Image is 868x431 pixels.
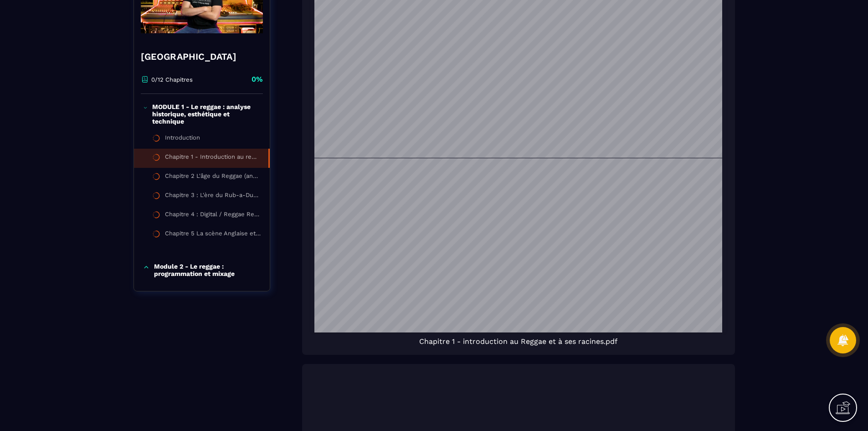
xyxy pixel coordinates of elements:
[151,76,193,83] p: 0/12 Chapitres
[165,230,261,240] div: Chapitre 5 La scène Anglaise et le Reggae international
[154,263,261,277] p: Module 2 - Le reggae : programmation et mixage
[252,74,263,84] p: 0%
[152,103,261,125] p: MODULE 1 - Le reggae : analyse historique, esthétique et technique
[165,134,200,144] div: Introduction
[311,337,726,346] span: Chapitre 1 - introduction au Reggae et à ses racines.pdf
[165,172,261,182] div: Chapitre 2 L'âge du Reggae (années 70)
[165,153,259,163] div: Chapitre 1 - Introduction au reggae et à ses racines
[165,192,261,202] div: Chapitre 3 : L'ère du Rub-a-Dub et du Dancehall
[165,211,261,221] div: Chapitre 4 : Digital / Reggae Revival
[141,50,263,63] h4: [GEOGRAPHIC_DATA]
